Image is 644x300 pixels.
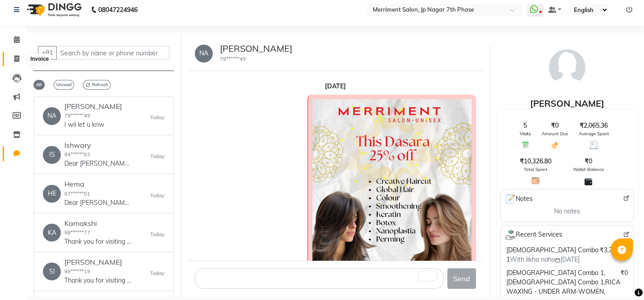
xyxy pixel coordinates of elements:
[150,231,164,238] small: Today
[325,82,346,90] strong: [DATE]
[551,141,559,150] img: Amount Due Icon
[542,130,568,137] span: Amount Due
[64,141,131,150] h6: Ishwary
[64,120,122,129] p: I wil let u knw
[520,157,551,166] span: ₹10,326.80
[579,130,609,137] span: Average Spent
[554,207,580,216] span: No notes
[195,268,444,289] textarea: To enrich screen reader interactions, please activate Accessibility in Grammarly extension settings
[64,159,131,168] p: Dear [PERSON_NAME], We are delighted to confirm your appointment at *Merriment Salon - Unisex*, J...
[56,46,169,60] input: Search by name or phone number
[43,146,61,164] div: IS
[150,192,164,200] small: Today
[28,54,51,64] div: Invoice
[54,80,74,90] span: Unread
[64,237,131,246] p: Thank you for visiting Merriment salon! We hope you had a great experience. Get your bill On [DOM...
[43,262,61,280] div: SI
[506,246,598,263] span: [DEMOGRAPHIC_DATA] Combo 1
[64,258,131,267] h6: [PERSON_NAME]
[520,130,531,137] span: Visits
[523,121,527,130] span: 5
[580,121,608,130] span: ₹2,065.36
[150,270,164,277] small: Today
[43,107,61,125] div: NA
[150,153,164,160] small: Today
[573,166,604,173] span: Wallet Balance
[545,45,589,90] img: avatar
[505,229,562,240] span: Recent Services
[195,45,213,62] div: NA
[150,114,164,121] small: Today
[585,157,592,166] span: ₹0
[505,193,533,205] span: Notes
[64,219,131,228] h6: Kamakshi
[600,246,628,255] span: ₹3,772.46
[64,276,131,285] p: Thank you for visiting Merriment salon! We hope you had a great experience. Get your bill On [DOM...
[524,166,547,173] span: Total Spent
[43,185,61,203] div: HE
[64,198,131,208] p: Dear [PERSON_NAME], We are delighted to confirm your appointment at *Merriment Salon - Unisex*, J...
[83,80,111,90] span: Refresh
[220,43,292,54] h5: [PERSON_NAME]
[589,141,598,149] img: Average Spent Icon
[312,99,471,298] img: Image Message
[64,102,122,111] h6: [PERSON_NAME]
[551,121,559,130] span: ₹0
[510,255,580,263] span: With likha naho [DATE]
[64,180,131,188] h6: Hema
[606,264,635,291] iframe: chat widget
[43,224,61,242] div: KA
[34,80,45,90] span: All
[38,46,57,60] button: +91
[497,97,637,110] div: [PERSON_NAME]
[531,176,540,185] img: Total Spent Icon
